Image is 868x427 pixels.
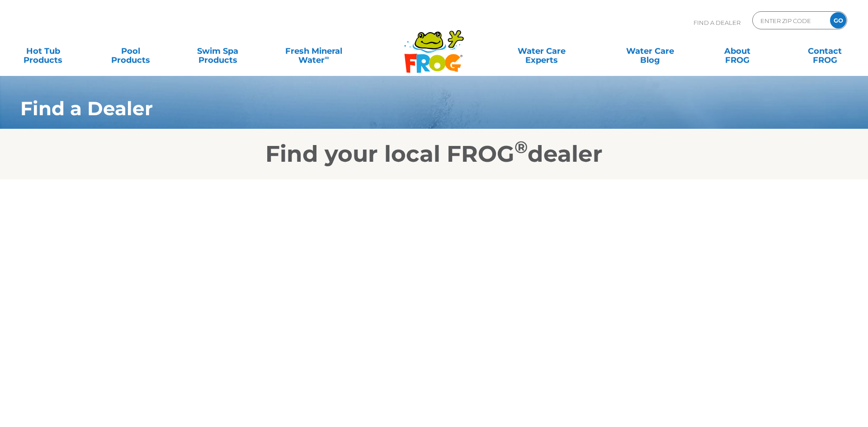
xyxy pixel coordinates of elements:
sup: ® [514,137,528,157]
a: Water CareExperts [486,42,596,60]
a: Swim SpaProducts [184,42,252,60]
img: Frog Products Logo [399,18,469,73]
a: ContactFROG [791,42,859,60]
a: Water CareBlog [616,42,684,60]
h1: Find a Dealer [20,98,776,119]
a: Fresh MineralWater∞ [271,42,356,60]
a: AboutFROG [703,42,771,60]
sup: ∞ [325,54,329,61]
a: Hot TubProducts [9,42,77,60]
a: PoolProducts [96,42,164,60]
h2: Find your local FROG dealer [7,141,861,168]
input: GO [830,12,846,28]
p: Find A Dealer [693,11,741,34]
